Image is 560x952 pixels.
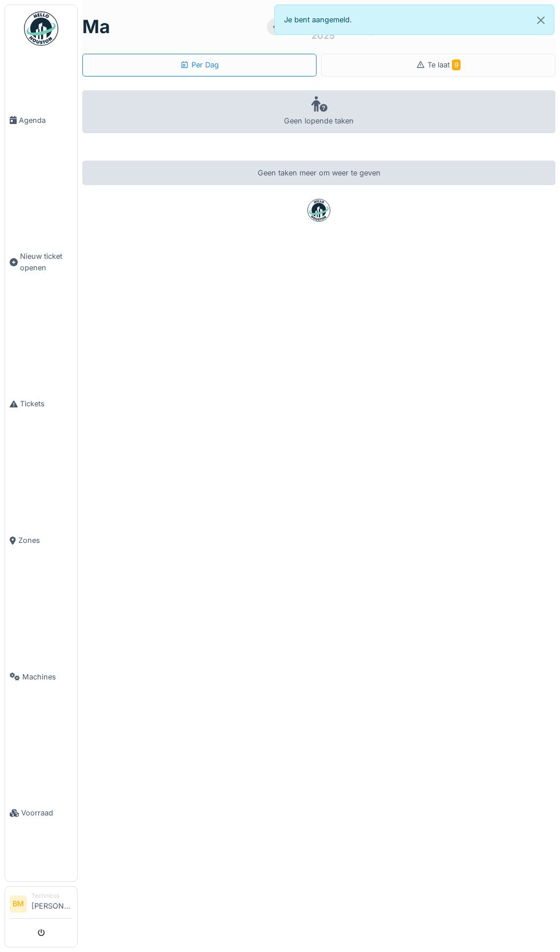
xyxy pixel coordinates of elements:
span: Zones [18,535,73,546]
span: Machines [22,671,73,682]
li: [PERSON_NAME] [31,891,73,916]
a: Nieuw ticket openen [5,189,77,336]
li: BM [10,895,27,913]
a: Voorraad [5,745,77,882]
span: Agenda [19,115,73,126]
div: Geen taken meer om weer te geven [82,161,555,185]
span: Tickets [20,398,73,409]
div: 2025 [311,29,335,42]
img: badge-BVDL4wpA.svg [307,199,330,222]
span: Voorraad [21,807,73,818]
div: Per Dag [180,59,219,70]
button: Close [528,5,554,35]
a: Machines [5,609,77,745]
div: Je bent aangemeld. [274,5,554,35]
a: Tickets [5,336,77,473]
span: Te laat [427,61,461,69]
a: Zones [5,472,77,609]
div: Geen lopende taken [82,90,555,133]
img: Badge_color-CXgf-gQk.svg [24,11,58,46]
span: Nieuw ticket openen [20,251,73,273]
span: 9 [452,59,461,70]
a: Agenda [5,52,77,189]
a: BM Technicus[PERSON_NAME] [10,891,73,919]
div: Technicus [31,891,73,900]
h1: ma [82,16,110,38]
